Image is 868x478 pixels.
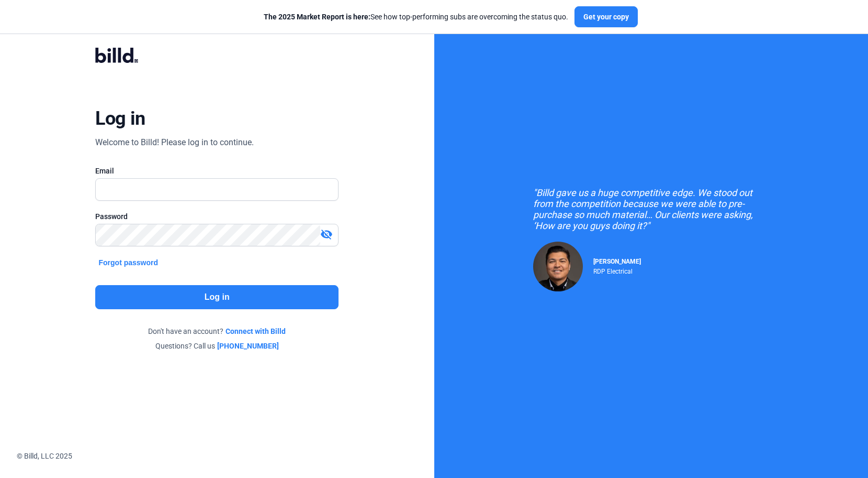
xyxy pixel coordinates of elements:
img: Raul Pacheco [533,242,583,291]
a: [PHONE_NUMBER] [217,341,279,351]
div: Email [95,166,339,176]
div: RDP Electrical [593,265,641,275]
a: Connect with Billd [226,326,286,336]
div: Password [95,211,339,222]
mat-icon: visibility_off [320,228,333,241]
div: "Billd gave us a huge competitive edge. We stood out from the competition because we were able to... [533,187,769,231]
span: The 2025 Market Report is here: [264,13,370,21]
span: [PERSON_NAME] [593,258,641,265]
div: Questions? Call us [95,341,339,351]
div: Don't have an account? [95,326,339,336]
button: Log in [95,285,339,309]
div: Welcome to Billd! Please log in to continue. [95,136,254,149]
div: See how top-performing subs are overcoming the status quo. [264,12,568,22]
button: Get your copy [574,6,638,27]
button: Forgot password [95,257,161,268]
div: Log in [95,107,145,130]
